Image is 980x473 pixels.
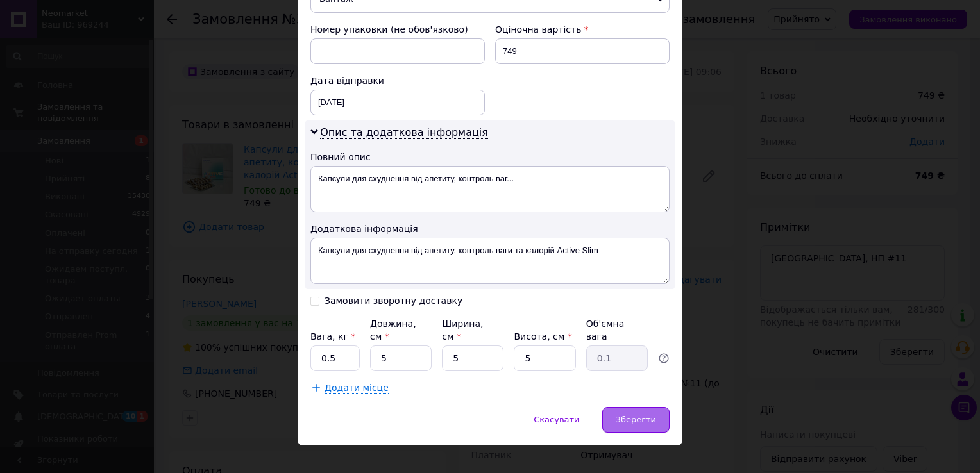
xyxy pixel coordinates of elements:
[310,238,670,284] textarea: Капсули для схуднення від апетиту, контроль ваги та калорій Active Slim
[310,23,485,36] div: Номер упаковки (не обов'язково)
[370,319,416,342] label: Довжина, см
[325,383,389,394] span: Додати місце
[534,415,579,424] span: Скасувати
[320,126,488,139] span: Опис та додаткова інформація
[310,222,670,235] div: Додаткова інформація
[310,74,485,87] div: Дата відправки
[325,295,462,306] div: Замовити зворотну доставку
[586,317,648,343] div: Об'ємна вага
[310,166,670,212] textarea: Капсули для схуднення від апетиту, контроль ваг...
[310,151,670,163] div: Повний опис
[514,331,571,342] label: Висота, см
[616,415,656,424] span: Зберегти
[495,23,670,36] div: Оціночна вартість
[442,319,483,342] label: Ширина, см
[310,331,355,342] label: Вага, кг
